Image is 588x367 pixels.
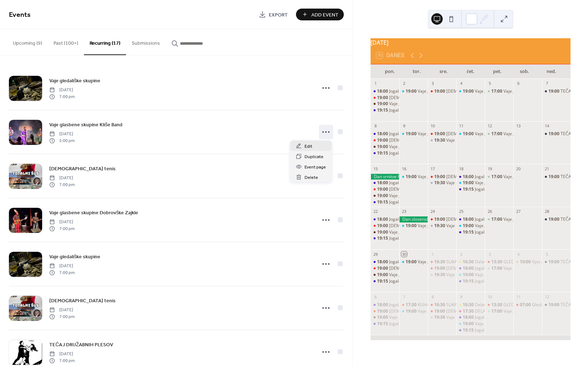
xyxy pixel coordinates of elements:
span: Events [9,8,31,22]
div: Jogalates - Energetska vadba (Joga & Pilates) [389,278,478,284]
div: TEČAJ DRUŽABNIH PLESOV [542,131,571,137]
div: pet. [484,64,511,79]
div: 21 [544,166,549,171]
div: Vaje gledališke skupine [399,223,428,229]
div: Vaje gledališke skupine [418,223,464,229]
span: 19:00 [463,180,475,186]
div: Vaje glasbene skupine Dobrovške Zajkle [389,101,469,107]
div: 10 [430,123,435,129]
button: Add Event [296,9,344,20]
span: 19:00 [377,229,389,235]
a: [DEMOGRAPHIC_DATA] tenis [49,165,116,173]
span: 19:15 [463,229,475,235]
div: tor. [403,64,430,79]
div: Namizni tenis [428,88,456,94]
span: 19:00 [406,259,418,265]
div: Vaje gledališke skupine [456,272,485,278]
div: Jogalates - Energetska vadba (Joga & Pilates) [371,88,399,94]
span: [DATE] [49,131,75,137]
span: Vaje glasbene skupine Kliše Band [49,121,122,129]
div: Vaje glasbene skupine Dobrovške Zajkle [389,144,469,150]
div: Jogalates - Energetska vadba (Joga & Pilates) [475,229,563,235]
div: sre. [430,64,457,79]
span: 5:00 pm [49,137,75,144]
div: 4 [458,81,464,86]
div: Vaje glasbene skupine Kliše Band [503,174,569,180]
div: 1 [373,81,378,86]
div: Vaje gledališke skupine [475,223,521,229]
div: Delavnica oblikovanja GLINE [475,302,531,308]
div: 19 [487,166,492,171]
div: Namizni tenis [371,265,399,271]
div: Vaje gledališke skupine [399,174,428,180]
span: 17:00 [491,265,503,271]
span: 19:00 [548,259,561,265]
div: Jogalates - Energetska vadba (Joga & Pilates) [371,150,399,156]
span: 19:15 [377,278,389,284]
span: 19:00 [406,131,418,137]
div: GLEDALIŠKA SKUPINA ZA MLADE [503,302,569,308]
div: Vaje glasbene skupine Kliše Band [485,131,513,137]
div: Vaje glasbene skupine Dobrovške Zajkle [389,229,469,235]
div: [DEMOGRAPHIC_DATA] tenis [446,88,504,94]
a: TEČAJ DRUŽABNIH PLESOV [49,341,113,349]
span: 19:30 [434,180,446,186]
span: 19:15 [377,150,389,156]
div: [DEMOGRAPHIC_DATA] tenis [446,131,504,137]
a: Vaje gledališke skupine [49,253,100,261]
span: 19:00 [463,88,475,94]
div: 25 [458,209,464,214]
button: Past (100+) [48,29,84,54]
div: 30 [401,251,407,257]
span: 18:00 [463,216,475,222]
div: Jogalates - Energetska vadba (Joga & Pilates) [475,216,563,222]
div: Namizni tenis [371,223,399,229]
div: 20 [516,166,521,171]
div: 8 [430,294,435,299]
div: Namizni tenis [371,186,399,192]
span: 19:00 [377,308,389,314]
span: 19:00 [548,216,561,222]
span: 19:00 [548,131,561,137]
div: Vaje gledališke skupine [456,131,485,137]
span: 17:00 [491,88,503,94]
span: 16:30 [463,259,475,265]
span: [DEMOGRAPHIC_DATA] tenis [49,297,116,305]
div: Jogalates - Energetska vadba (Joga & Pilates) [371,216,399,222]
div: Vaje Country plesalne skupine [446,180,506,186]
div: SLIKARSKA DELAVNICA [446,259,492,265]
div: Vaje gledališke skupine [399,308,428,314]
span: 17:00 [491,216,503,222]
div: 28 [544,209,549,214]
div: Vaje gledališke skupine [418,174,464,180]
div: GLEDALIŠKA SKUPINA ZA MLADE [503,259,569,265]
div: Jogalates - Energetska vadba (Joga & Pilates) [475,186,563,192]
div: 2 [401,81,407,86]
div: Vaje Country plesalne skupine [446,223,506,229]
div: SLIKARSKA DELAVNICA [446,302,492,308]
div: Jogalates - Energetska vadba (Joga & Pilates) [389,235,478,241]
div: [DEMOGRAPHIC_DATA] tenis [446,308,504,314]
div: Delavnica oblikovanja GLINE [456,302,485,308]
div: Vaje gledališke skupine [418,308,464,314]
div: pon. [376,64,403,79]
span: 19:00 [377,265,389,271]
div: 18 [458,166,464,171]
div: Jogalates - Energetska vadba (Joga & Pilates) [371,278,399,284]
div: 6 [516,81,521,86]
div: Vaje Country plesalne skupine [446,137,506,143]
div: Vaje gledališke skupine [456,223,485,229]
button: Submissions [126,29,166,54]
div: Jogalates - Energetska vadba (Joga & Pilates) [475,278,563,284]
span: 19:00 [548,88,561,94]
span: Vaje gledališke skupine [49,77,100,85]
div: Vaje glasbene skupine Dobrovške Zajkle [389,272,469,278]
span: 18:00 [377,131,389,137]
div: Vaje glasbene skupine Kliše Band [485,88,513,94]
div: [DATE] [371,38,571,47]
div: Jogalates - Energetska vadba (Joga & Pilates) [389,107,478,113]
span: 19:00 [434,174,446,180]
span: [DATE] [49,219,75,225]
div: 11 [458,123,464,129]
div: GLEDALIŠKA SKUPINA ZA MLADE [485,302,513,308]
